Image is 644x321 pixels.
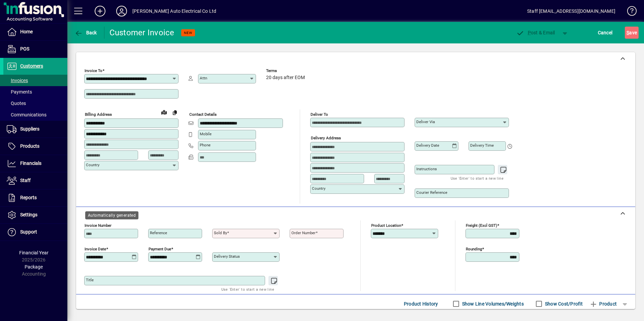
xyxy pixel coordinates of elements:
mat-label: Freight (excl GST) [466,223,497,228]
mat-label: Delivery date [416,143,439,148]
button: Copy to Delivery address [169,107,180,118]
span: Home [20,29,33,34]
span: Terms [266,69,307,73]
span: Financial Year [19,250,49,255]
mat-label: Invoice date [85,247,106,251]
a: Payments [3,86,67,98]
span: NEW [184,31,192,35]
span: POS [20,46,29,51]
mat-label: Title [86,278,94,282]
a: Suppliers [3,121,67,138]
a: Staff [3,172,67,189]
label: Show Line Volumes/Weights [461,300,524,307]
span: Communications [7,112,46,117]
mat-label: Deliver via [416,119,435,124]
button: Profile [111,5,132,17]
mat-label: Reference [150,230,167,235]
a: Knowledge Base [622,1,636,23]
button: Add [89,5,111,17]
button: Back [73,27,99,39]
mat-label: Phone [200,143,211,147]
span: Products [20,143,39,149]
mat-label: Country [312,186,325,191]
span: P [528,30,531,35]
label: Show Cost/Profit [544,300,583,307]
span: S [626,30,629,35]
span: Product History [404,298,438,309]
mat-label: Sold by [214,230,227,235]
span: Customers [20,63,43,69]
button: Product History [401,298,441,310]
span: Suppliers [20,126,39,132]
a: Home [3,24,67,40]
span: 20 days after EOM [266,75,305,80]
mat-label: Rounding [466,247,482,251]
span: Invoices [7,78,28,83]
span: Package [25,264,43,270]
button: Cancel [596,27,614,39]
a: Invoices [3,75,67,86]
span: Financials [20,160,41,166]
a: Communications [3,109,67,120]
a: Support [3,224,67,241]
mat-label: Country [86,163,99,167]
a: Reports [3,189,67,206]
mat-hint: Use 'Enter' to start a new line [451,174,504,182]
span: Quotes [7,101,26,106]
div: Staff [EMAIL_ADDRESS][DOMAIN_NAME] [527,6,615,16]
a: POS [3,41,67,58]
mat-label: Payment due [149,247,171,251]
mat-label: Product location [371,223,401,228]
span: Back [74,30,97,35]
mat-label: Instructions [416,167,437,171]
span: ost & Email [516,30,555,35]
span: Settings [20,212,37,217]
mat-label: Delivery time [470,143,494,148]
button: Product [586,298,620,310]
mat-label: Invoice number [85,223,111,228]
button: Save [625,27,639,39]
mat-label: Order number [291,230,316,235]
span: Product [589,298,617,309]
mat-label: Courier Reference [416,190,447,195]
mat-label: Deliver To [311,112,328,117]
a: Financials [3,155,67,172]
span: ave [626,27,637,38]
a: Products [3,138,67,155]
a: Settings [3,207,67,223]
app-page-header-button: Back [67,27,104,39]
span: Staff [20,178,31,183]
mat-hint: Use 'Enter' to start a new line [221,285,274,293]
button: Post & Email [513,27,558,39]
span: Support [20,229,37,235]
a: View on map [159,107,169,117]
span: Cancel [598,27,613,38]
mat-label: Mobile [200,132,212,136]
div: [PERSON_NAME] Auto Electrical Co Ltd [132,6,216,16]
div: Automatically generated [85,211,138,219]
mat-label: Delivery status [214,254,240,259]
div: Customer Invoice [109,27,174,38]
span: Reports [20,195,37,200]
a: Quotes [3,98,67,109]
mat-label: Attn [200,76,207,80]
mat-label: Invoice To [85,68,102,73]
span: Payments [7,89,32,95]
